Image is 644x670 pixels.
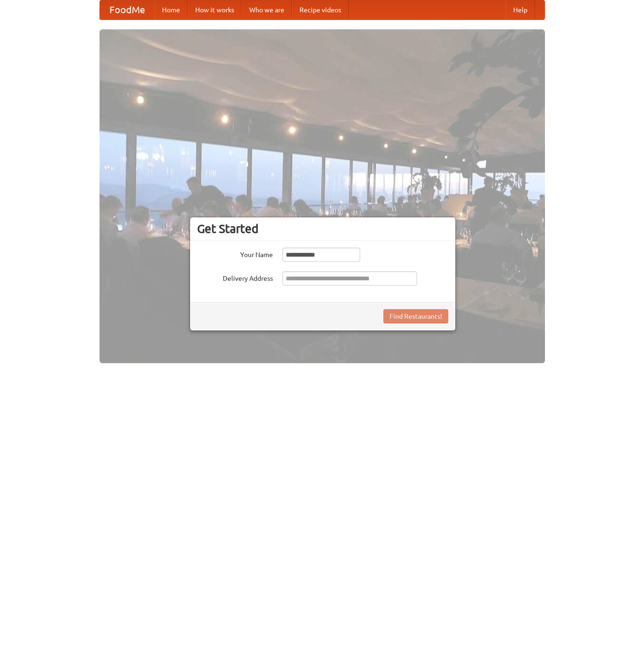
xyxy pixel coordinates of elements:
[188,0,242,19] a: How it works
[242,0,292,19] a: Who we are
[100,0,154,19] a: FoodMe
[197,271,273,283] label: Delivery Address
[154,0,188,19] a: Home
[383,309,448,323] button: Find Restaurants!
[197,222,448,236] h3: Get Started
[197,248,273,259] label: Your Name
[292,0,349,19] a: Recipe videos
[506,0,535,19] a: Help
